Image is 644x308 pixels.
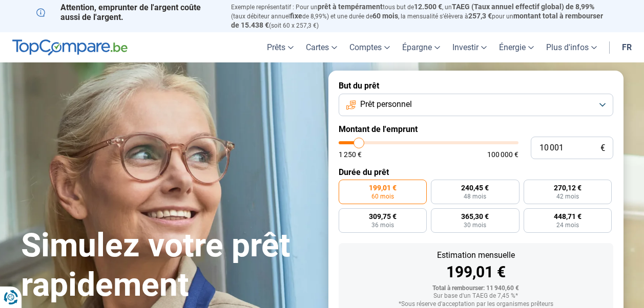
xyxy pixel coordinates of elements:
a: Épargne [396,32,446,62]
span: fixe [290,12,302,20]
span: € [600,144,605,152]
img: TopCompare [12,39,128,56]
a: Plus d'infos [540,32,603,62]
div: *Sous réserve d'acceptation par les organismes prêteurs [347,301,605,308]
span: montant total à rembourser de 15.438 € [231,12,603,29]
span: 12.500 € [414,3,442,11]
span: 36 mois [371,222,394,228]
span: prêt à tempérament [318,3,383,11]
span: 448,71 € [554,213,581,220]
div: Total à rembourser: 11 940,60 € [347,285,605,292]
span: 1 250 € [339,151,362,158]
div: 199,01 € [347,265,605,280]
a: Comptes [343,32,396,62]
span: 270,12 € [554,184,581,191]
div: Sur base d'un TAEG de 7,45 %* [347,293,605,300]
p: Attention, emprunter de l'argent coûte aussi de l'argent. [36,3,219,22]
div: Estimation mensuelle [347,251,605,259]
span: Prêt personnel [360,99,412,110]
span: 309,75 € [369,213,397,220]
span: 42 mois [556,193,579,200]
span: 240,45 € [461,184,489,191]
a: Prêts [261,32,300,62]
a: Cartes [300,32,343,62]
button: Prêt personnel [339,94,613,116]
label: Durée du prêt [339,167,613,177]
span: 365,30 € [461,213,489,220]
span: 100 000 € [487,151,518,158]
span: 60 mois [372,12,398,20]
span: 30 mois [464,222,486,228]
label: But du prêt [339,81,613,91]
h1: Simulez votre prêt rapidement [21,226,316,305]
span: 24 mois [556,222,579,228]
label: Montant de l'emprunt [339,124,613,134]
a: Énergie [493,32,540,62]
span: TAEG (Taux annuel effectif global) de 8,99% [452,3,594,11]
a: fr [616,32,638,62]
span: 48 mois [464,193,486,200]
span: 199,01 € [369,184,397,191]
span: 60 mois [371,193,394,200]
p: Exemple représentatif : Pour un tous but de , un (taux débiteur annuel de 8,99%) et une durée de ... [231,3,608,30]
span: 257,3 € [468,12,492,20]
a: Investir [446,32,493,62]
